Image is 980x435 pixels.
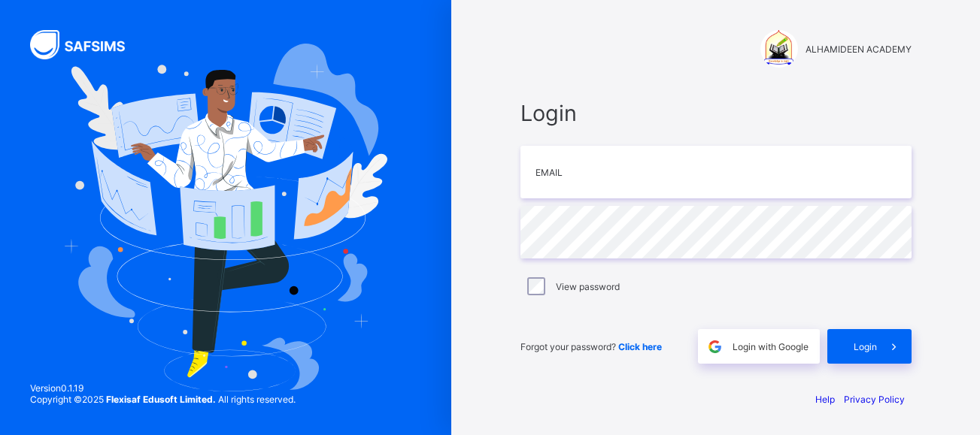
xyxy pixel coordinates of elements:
[30,394,296,405] span: Copyright © 2025 All rights reserved.
[556,281,620,292] label: View password
[844,394,905,405] a: Privacy Policy
[733,341,809,352] span: Login with Google
[30,382,296,394] span: Version 0.1.19
[106,394,216,405] strong: Flexisaf Edusoft Limited.
[854,341,877,352] span: Login
[706,338,724,355] img: google.396cfc9801f0270233282035f929180a.svg
[806,44,912,55] span: ALHAMIDEEN ACADEMY
[618,341,662,352] a: Click here
[520,100,912,126] span: Login
[64,44,388,391] img: Hero Image
[520,341,662,352] span: Forgot your password?
[30,30,143,59] img: SAFSIMS Logo
[815,394,835,405] a: Help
